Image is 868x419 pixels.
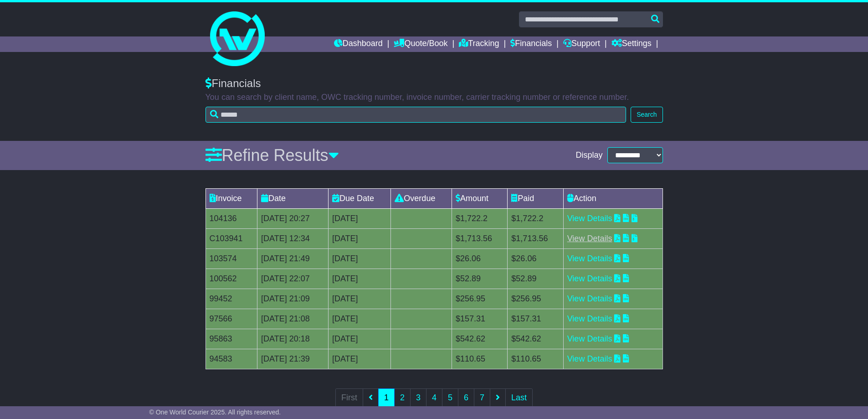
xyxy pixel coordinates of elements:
[205,349,257,369] td: 94583
[510,36,552,52] a: Financials
[257,349,329,369] td: [DATE] 21:39
[567,254,612,263] a: View Details
[205,208,257,228] td: 104136
[452,289,508,309] td: $256.95
[452,208,508,228] td: $1,722.2
[508,289,563,309] td: $256.95
[394,388,411,407] a: 2
[328,188,390,208] td: Due Date
[567,274,612,283] a: View Details
[508,228,563,248] td: $1,713.56
[205,329,257,349] td: 95863
[394,36,447,52] a: Quote/Book
[508,349,563,369] td: $110.65
[611,36,652,52] a: Settings
[391,188,452,208] td: Overdue
[149,409,281,416] span: © One World Courier 2025. All rights reserved.
[575,150,602,160] span: Display
[567,314,612,323] a: View Details
[508,309,563,329] td: $157.31
[205,77,663,90] div: Financials
[563,188,663,208] td: Action
[257,248,329,269] td: [DATE] 21:49
[205,93,663,103] p: You can search by client name, OWC tracking number, invoice number, carrier tracking number or re...
[567,214,612,223] a: View Details
[505,388,533,407] a: Last
[410,388,426,407] a: 3
[257,309,329,329] td: [DATE] 21:08
[452,269,508,289] td: $52.89
[328,289,390,309] td: [DATE]
[452,309,508,329] td: $157.31
[567,234,612,243] a: View Details
[205,146,339,165] a: Refine Results
[205,309,257,329] td: 97566
[508,329,563,349] td: $542.62
[257,289,329,309] td: [DATE] 21:09
[328,269,390,289] td: [DATE]
[257,329,329,349] td: [DATE] 20:18
[328,248,390,269] td: [DATE]
[205,248,257,269] td: 103574
[631,107,663,123] button: Search
[474,388,490,407] a: 7
[328,208,390,228] td: [DATE]
[459,36,499,52] a: Tracking
[205,269,257,289] td: 100562
[328,309,390,329] td: [DATE]
[567,294,612,303] a: View Details
[567,334,612,343] a: View Details
[452,188,508,208] td: Amount
[508,248,563,269] td: $26.06
[257,188,329,208] td: Date
[458,388,474,407] a: 6
[452,228,508,248] td: $1,713.56
[205,228,257,248] td: C103941
[205,188,257,208] td: Invoice
[328,329,390,349] td: [DATE]
[205,289,257,309] td: 99452
[257,208,329,228] td: [DATE] 20:27
[452,349,508,369] td: $110.65
[378,388,395,407] a: 1
[508,269,563,289] td: $52.89
[328,349,390,369] td: [DATE]
[452,248,508,269] td: $26.06
[442,388,458,407] a: 5
[508,188,563,208] td: Paid
[567,354,612,363] a: View Details
[334,36,383,52] a: Dashboard
[452,329,508,349] td: $542.62
[257,269,329,289] td: [DATE] 22:07
[508,208,563,228] td: $1,722.2
[328,228,390,248] td: [DATE]
[563,36,600,52] a: Support
[257,228,329,248] td: [DATE] 12:34
[426,388,442,407] a: 4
